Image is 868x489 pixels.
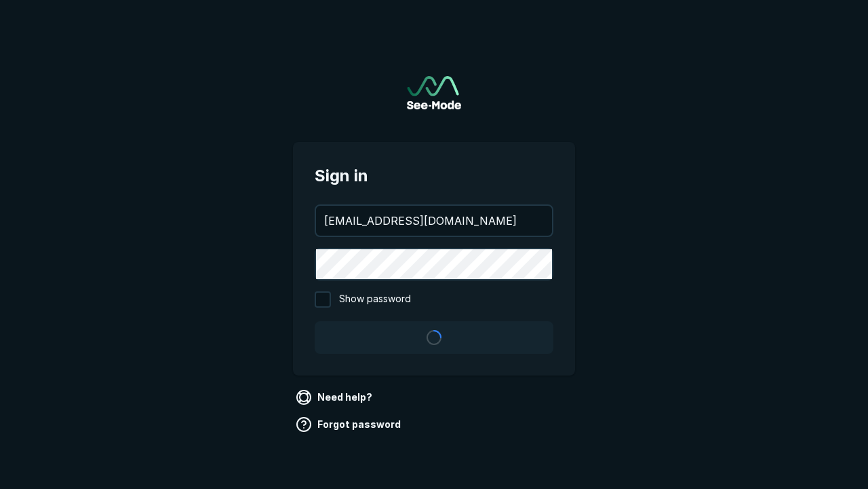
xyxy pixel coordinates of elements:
img: See-Mode Logo [407,76,461,109]
span: Sign in [315,164,553,188]
a: Forgot password [293,414,406,435]
input: your@email.com [316,206,552,236]
a: Need help? [293,386,378,408]
a: Go to sign in [407,76,461,109]
span: Show password [339,291,411,308]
